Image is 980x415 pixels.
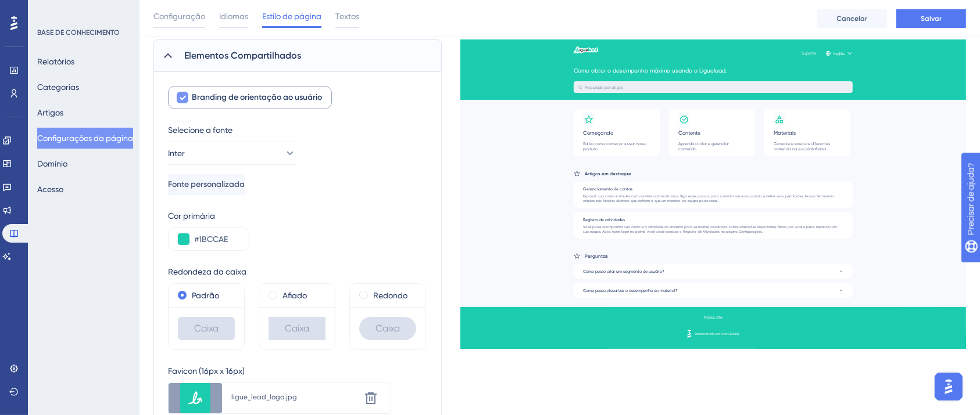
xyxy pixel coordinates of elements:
button: Categorias [37,77,79,98]
font: Caixa [375,323,400,334]
button: Domínio [37,153,67,174]
font: Salvar [921,15,942,23]
button: Acesso [37,179,63,200]
font: Selecione a fonte [168,125,233,135]
font: Fonte personalizada [168,179,245,189]
font: ligue_lead_logo.jpg [231,393,297,401]
font: Favicon (16px x 16px) [168,366,245,376]
font: Estilo de página [262,12,321,21]
button: Cancelar [817,9,887,28]
font: Afiado [282,291,307,300]
font: Redondeza da caixa [168,267,246,276]
font: Cor primária [168,211,215,221]
font: Branding de orientação ao usuário [192,92,322,102]
font: Inter [168,149,185,158]
font: Precisar de ajuda? [27,5,100,14]
button: Inter [168,142,296,165]
font: Idiomas [219,12,248,21]
font: Categorias [37,82,79,92]
font: Caixa [285,323,309,334]
font: Elementos Compartilhados [184,50,301,61]
button: Salvar [896,9,966,28]
button: Configurações da página [37,128,133,149]
font: Textos [335,12,359,21]
font: Artigos [37,108,63,117]
font: Configurações da página [37,133,133,143]
iframe: Iniciador do Assistente de IA do UserGuiding [931,369,966,404]
button: Relatórios [37,51,74,72]
button: Artigos [37,102,63,123]
button: Fonte personalizada [168,174,245,195]
font: Configuração [153,12,205,21]
font: Padrão [192,291,219,300]
font: Caixa [194,323,219,334]
font: Relatórios [37,57,74,66]
font: Domínio [37,159,67,168]
font: Acesso [37,185,63,194]
font: Redondo [373,291,407,300]
font: Cancelar [837,15,868,23]
img: file-1755221252727.jpg [180,383,210,413]
font: BASE DE CONHECIMENTO [37,28,120,37]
